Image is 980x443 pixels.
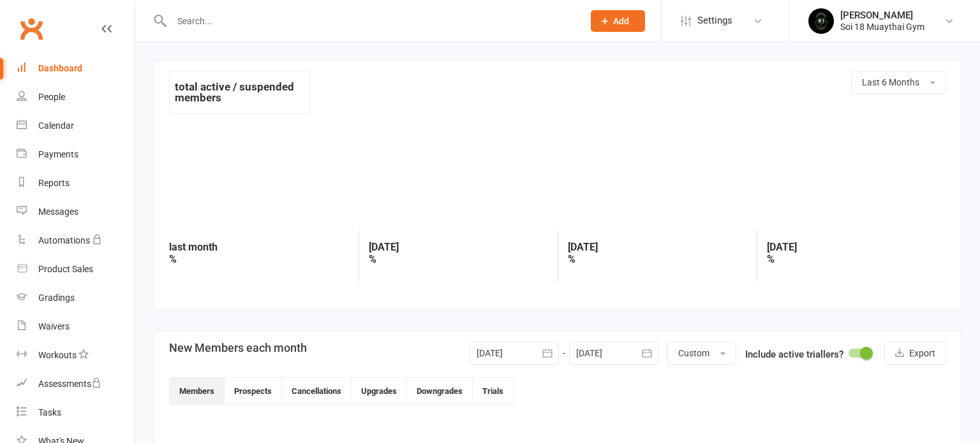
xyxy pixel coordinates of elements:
[678,348,709,358] span: Custom
[225,378,282,404] button: Prospects
[17,284,135,312] a: Gradings
[169,241,349,253] strong: last month
[767,241,946,253] strong: [DATE]
[38,321,70,331] div: Waivers
[407,378,473,404] button: Downgrades
[568,253,747,265] strong: %
[369,253,548,265] strong: %
[17,112,135,140] a: Calendar
[473,378,513,404] button: Trials
[884,342,946,365] button: Export
[168,12,574,30] input: Search...
[613,16,629,26] span: Add
[38,149,78,159] div: Payments
[17,370,135,398] a: Assessments
[38,178,70,188] div: Reports
[862,77,919,87] span: Last 6 Months
[369,241,548,253] strong: [DATE]
[17,198,135,226] a: Messages
[38,293,75,303] div: Gradings
[17,169,135,198] a: Reports
[591,10,645,32] button: Add
[17,398,135,427] a: Tasks
[15,13,47,45] a: Clubworx
[697,6,732,35] span: Settings
[282,378,352,404] button: Cancellations
[38,264,93,274] div: Product Sales
[808,8,834,34] img: thumb_image1716960047.png
[169,253,349,265] strong: %
[38,350,77,360] div: Workouts
[851,71,946,94] button: Last 6 Months
[352,378,407,404] button: Upgrades
[38,92,65,102] div: People
[17,341,135,370] a: Workouts
[38,120,74,131] div: Calendar
[17,140,135,169] a: Payments
[169,342,307,354] h3: New Members each month
[38,407,61,418] div: Tasks
[767,253,946,265] strong: %
[17,54,135,83] a: Dashboard
[568,241,747,253] strong: [DATE]
[38,63,82,73] div: Dashboard
[745,347,843,362] label: Include active triallers?
[17,312,135,341] a: Waivers
[38,207,78,217] div: Messages
[169,71,310,114] div: total active / suspended members
[840,21,924,33] div: Soi 18 Muaythai Gym
[840,10,924,21] div: [PERSON_NAME]
[38,379,101,389] div: Assessments
[170,378,225,404] button: Members
[17,226,135,255] a: Automations
[17,83,135,112] a: People
[17,255,135,284] a: Product Sales
[38,235,90,245] div: Automations
[667,342,736,365] button: Custom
